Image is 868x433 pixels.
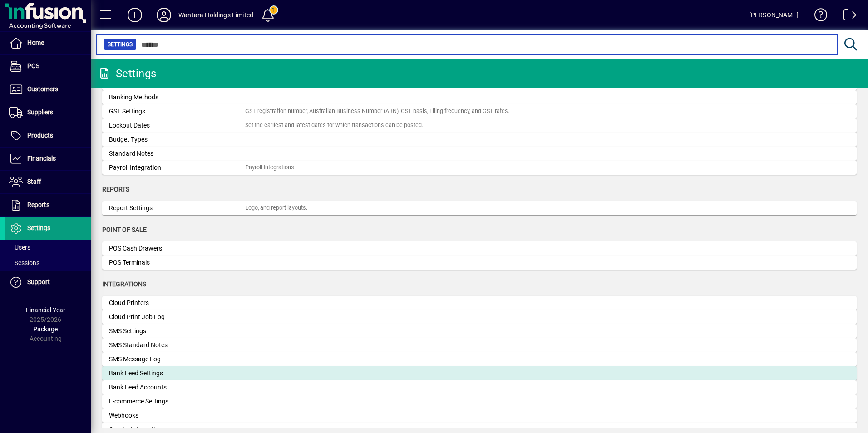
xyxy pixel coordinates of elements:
[178,8,253,22] div: Wantara Holdings Limited
[108,40,133,49] span: Settings
[5,78,91,101] a: Customers
[5,194,91,216] a: Reports
[102,226,147,233] span: Point of Sale
[245,107,509,116] div: GST registration number, Australian Business Number (ABN), GST basis, Filing frequency, and GST r...
[102,147,857,161] a: Standard Notes
[808,2,828,31] a: Knowledge Base
[27,155,56,162] span: Financials
[26,306,65,314] span: Financial Year
[102,338,857,352] a: SMS Standard Notes
[9,259,39,266] span: Sessions
[109,397,245,406] div: E-commerce Settings
[27,108,53,116] span: Suppliers
[837,2,857,31] a: Logout
[102,201,857,215] a: Report SettingsLogo, and report layouts.
[102,256,857,270] a: POS Terminals
[109,149,245,158] div: Standard Notes
[102,296,857,310] a: Cloud Printers
[27,224,50,231] span: Settings
[102,118,857,133] a: Lockout DatesSet the earliest and latest dates for which transactions can be posted.
[102,310,857,324] a: Cloud Print Job Log
[109,163,245,172] div: Payroll Integration
[102,241,857,256] a: POS Cash Drawers
[102,133,857,147] a: Budget Types
[5,148,91,170] a: Financials
[102,394,857,408] a: E-commerce Settings
[5,271,91,294] a: Support
[102,352,857,366] a: SMS Message Log
[102,408,857,423] a: Webhooks
[27,132,53,139] span: Products
[245,163,294,172] div: Payroll Integrations
[102,280,146,288] span: Integrations
[102,366,857,380] a: Bank Feed Settings
[109,203,245,213] div: Report Settings
[5,101,91,124] a: Suppliers
[98,66,156,81] div: Settings
[109,121,245,130] div: Lockout Dates
[27,85,58,93] span: Customers
[109,354,245,364] div: SMS Message Log
[109,411,245,420] div: Webhooks
[5,171,91,193] a: Staff
[27,201,49,208] span: Reports
[109,326,245,336] div: SMS Settings
[5,55,91,78] a: POS
[27,39,44,46] span: Home
[102,104,857,118] a: GST SettingsGST registration number, Australian Business Number (ABN), GST basis, Filing frequenc...
[109,369,245,378] div: Bank Feed Settings
[102,324,857,338] a: SMS Settings
[5,124,91,147] a: Products
[109,107,245,116] div: GST Settings
[5,32,91,54] a: Home
[120,7,149,23] button: Add
[109,312,245,322] div: Cloud Print Job Log
[245,204,307,212] div: Logo, and report layouts.
[9,244,30,251] span: Users
[102,186,129,193] span: Reports
[109,135,245,144] div: Budget Types
[109,93,245,102] div: Banking Methods
[109,244,245,253] div: POS Cash Drawers
[102,161,857,175] a: Payroll IntegrationPayroll Integrations
[27,62,39,69] span: POS
[109,258,245,267] div: POS Terminals
[5,240,91,255] a: Users
[109,383,245,392] div: Bank Feed Accounts
[5,255,91,271] a: Sessions
[27,278,50,285] span: Support
[749,8,799,22] div: [PERSON_NAME]
[245,121,423,130] div: Set the earliest and latest dates for which transactions can be posted.
[109,340,245,350] div: SMS Standard Notes
[102,90,857,104] a: Banking Methods
[102,380,857,394] a: Bank Feed Accounts
[33,325,58,333] span: Package
[27,178,41,185] span: Staff
[109,298,245,308] div: Cloud Printers
[149,7,178,23] button: Profile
